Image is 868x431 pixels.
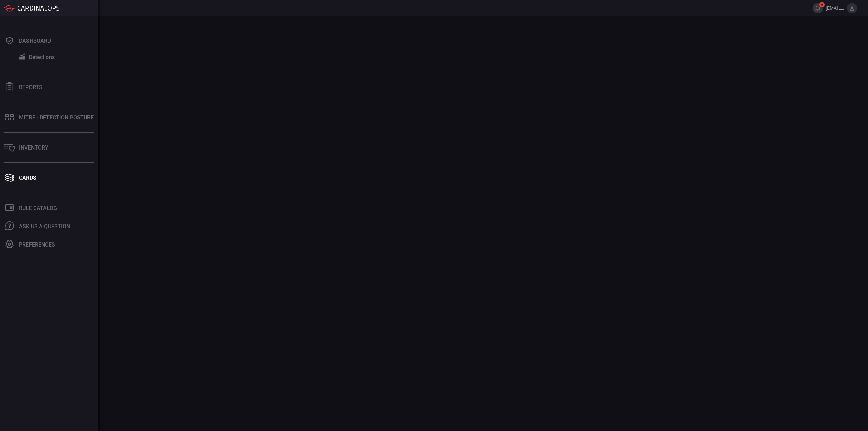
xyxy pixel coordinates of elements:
[19,144,48,151] div: Inventory
[19,114,94,121] div: MITRE - Detection Posture
[19,175,36,181] div: Cards
[19,205,57,211] div: Rule Catalog
[19,223,70,230] div: Ask Us A Question
[819,2,825,7] span: 6
[19,241,55,248] div: Preferences
[29,54,55,60] div: Detections
[19,84,42,91] div: Reports
[813,3,823,13] button: 6
[19,38,51,44] div: Dashboard
[826,5,844,11] span: [EMAIL_ADDRESS][DOMAIN_NAME]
